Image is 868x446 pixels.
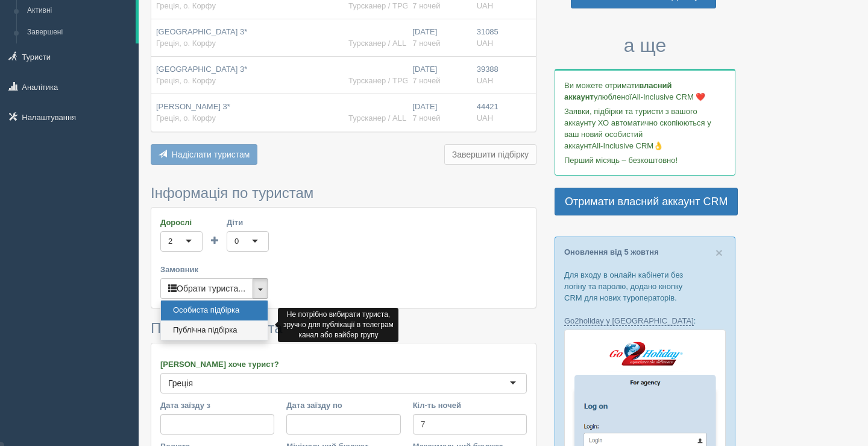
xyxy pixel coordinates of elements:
[161,301,268,320] a: Особиста підбірка
[160,264,527,275] label: Замовник
[555,35,735,56] h3: а ще
[168,377,193,389] div: Греція
[156,113,216,123] span: Греція, о. Корфу
[413,414,527,435] input: 7-10 або 7,10,14
[477,39,493,48] span: UAH
[151,185,536,201] h3: Інформація по туристам
[160,358,527,370] label: [PERSON_NAME] хоче турист?
[172,150,250,159] span: Надіслати туристам
[412,76,440,85] span: 7 ночей
[412,39,440,48] span: 7 ночей
[477,102,498,111] span: 44421
[564,155,726,166] p: Перший місяць – безкоштовно!
[412,64,467,86] div: [DATE]
[555,188,738,215] a: Отримати власний аккаунт CRM
[348,1,409,10] span: Турсканер / TPG
[151,144,257,165] button: Надіслати туристам
[715,246,723,260] span: ×
[564,315,726,327] p: :
[715,246,723,259] button: Close
[168,235,172,247] div: 2
[477,1,493,10] span: UAH
[412,1,440,10] span: 7 ночей
[348,39,419,48] span: Турсканер / ALL DE
[477,65,498,74] span: 39388
[160,217,203,228] label: Дорослі
[564,269,726,304] p: Для входу в онлайн кабінети без логіну та паролю, додано кнопку CRM для нових туроператорів.
[348,76,409,85] span: Турсканер / TPG
[156,1,216,10] span: Греція, о. Корфу
[632,92,705,101] span: All-Inclusive CRM ❤️
[348,113,419,123] span: Турсканер / ALL DE
[564,316,694,326] a: Go2holiday у [GEOGRAPHIC_DATA]
[564,80,726,103] p: Ви можете отримати улюбленої
[564,247,659,256] a: Оновлення від 5 жовтня
[477,76,493,85] span: UAH
[160,278,253,299] button: Обрати туриста...
[151,320,283,336] span: Побажання туриста
[444,144,536,165] button: Завершити підбірку
[412,101,467,124] div: [DATE]
[22,22,136,43] a: Завершені
[161,320,268,340] a: Публічна підбірка
[156,27,247,36] span: [GEOGRAPHIC_DATA] 3*
[477,113,493,123] span: UAH
[412,113,440,123] span: 7 ночей
[412,27,467,49] div: [DATE]
[227,217,269,228] label: Діти
[160,400,274,411] label: Дата заїзду з
[564,106,726,151] p: Заявки, підбірки та туристи з вашого аккаунту ХО автоматично скопіюються у ваш новий особистий ак...
[278,308,398,342] div: Не потрібно вибирати туриста, зручно для публікації в телеграм канал або вайбер групу
[234,235,239,247] div: 0
[156,65,247,74] span: [GEOGRAPHIC_DATA] 3*
[156,39,216,48] span: Греція, о. Корфу
[286,400,400,411] label: Дата заїзду по
[413,400,527,411] label: Кіл-ть ночей
[156,102,230,111] span: [PERSON_NAME] 3*
[477,27,498,36] span: 31085
[592,141,664,150] span: All-Inclusive CRM👌
[156,76,216,85] span: Греція, о. Корфу
[564,81,672,101] b: власний аккаунт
